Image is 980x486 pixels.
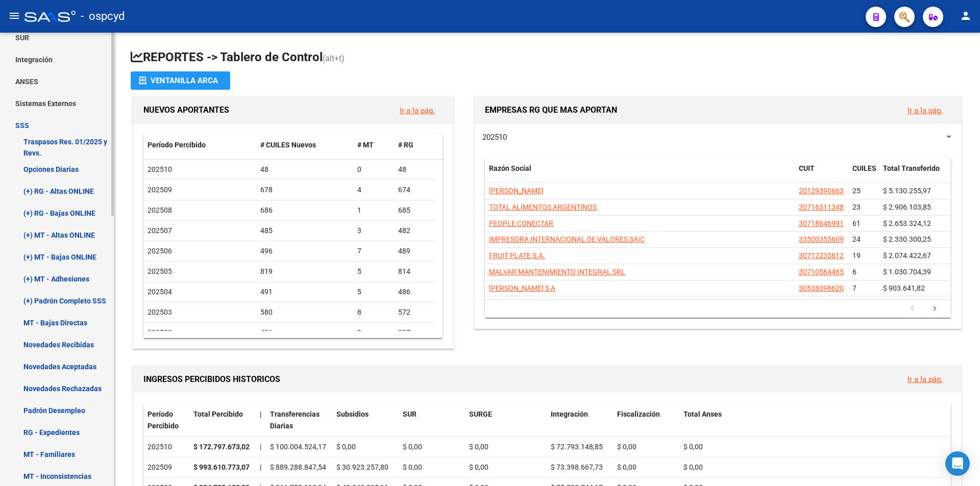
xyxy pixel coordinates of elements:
span: $ 0,00 [617,463,636,471]
div: 685 [398,204,431,216]
span: SURGE [469,410,492,418]
datatable-header-cell: SUR [399,403,465,437]
button: Ir a la pág. [899,101,951,120]
div: 486 [398,286,431,298]
a: go to next page [925,303,944,315]
span: EMPRESAS RG QUE MAS APORTAN [485,105,617,115]
datatable-header-cell: Período Percibido [143,403,189,437]
div: 0 [357,164,390,175]
datatable-header-cell: # RG [394,134,435,156]
div: Ventanilla ARCA [139,71,222,90]
span: CUILES [852,164,876,172]
datatable-header-cell: # MT [353,134,394,156]
span: | [260,410,262,418]
div: 397 [398,327,431,339]
span: | [260,443,261,451]
span: (alt+t) [323,54,345,63]
span: $ 889.288.847,54 [270,463,326,471]
div: 674 [398,184,431,196]
span: Período Percibido [148,410,179,430]
span: TOTAL ALIMENTOS ARGENTINOS [489,203,597,211]
a: Ir a la pág. [400,106,435,115]
span: 19 [852,251,861,260]
span: Integración [551,410,588,418]
div: 4 [357,184,390,196]
div: 491 [260,286,350,298]
datatable-header-cell: Subsidios [332,403,399,437]
datatable-header-cell: Total Percibido [189,403,256,437]
div: 580 [260,306,350,318]
span: $ 0,00 [683,443,703,451]
div: 1 [357,204,390,216]
span: $ 0,00 [683,463,703,471]
span: $ 2.906.103,85 [883,203,931,211]
span: $ 2.330.300,25 [883,235,931,243]
span: 61 [852,219,861,227]
span: CUIT [799,164,815,172]
span: # RG [398,141,413,149]
div: 5 [357,266,390,277]
span: IMPRESORA INTERNACIONAL DE VALORES SAIC [489,235,645,243]
div: 482 [398,225,431,237]
div: 814 [398,266,431,277]
div: 9 [357,327,390,339]
span: FRUIT PLATE S.A. [489,251,545,260]
span: Razón Social [489,164,531,172]
div: 3 [357,225,390,237]
span: - ospcyd [81,5,125,28]
span: 33500355609 [799,235,844,243]
datatable-header-cell: | [256,403,266,437]
div: Open Intercom Messenger [945,451,970,476]
span: [PERSON_NAME] [489,187,544,195]
div: 48 [398,164,431,175]
a: Ir a la pág. [908,106,943,115]
span: | [260,463,261,471]
span: 202509 [148,186,172,194]
datatable-header-cell: Integración [547,403,613,437]
div: 678 [260,184,350,196]
span: 30538398620 [799,284,844,292]
div: 496 [260,245,350,257]
span: 30710564465 [799,268,844,276]
span: $ 0,00 [403,443,422,451]
div: 406 [260,327,350,339]
span: PEOPLE CONECTAR [489,219,553,227]
div: 202510 [148,441,185,453]
span: # CUILES Nuevos [260,141,316,149]
a: go to previous page [902,303,922,315]
span: [PERSON_NAME] S A [489,284,555,292]
span: $ 0,00 [403,463,422,471]
strong: $ 993.610.773,07 [193,463,250,471]
button: Ir a la pág. [391,101,443,120]
span: 202503 [148,308,172,316]
div: 686 [260,204,350,216]
span: $ 73.398.667,73 [551,463,603,471]
span: Período Percibido [148,141,206,149]
span: NUEVOS APORTANTES [143,105,229,115]
span: 30712235612 [799,251,844,260]
span: Total Transferido [883,164,940,172]
span: 202502 [148,328,172,337]
datatable-header-cell: CUILES [848,158,879,191]
span: $ 0,00 [336,443,356,451]
span: $ 0,00 [617,443,636,451]
span: Subsidios [336,410,369,418]
datatable-header-cell: # CUILES Nuevos [256,134,354,156]
span: $ 72.793.148,85 [551,443,603,451]
div: 8 [357,306,390,318]
datatable-header-cell: Total Anses [679,403,943,437]
button: Ventanilla ARCA [131,71,230,90]
div: 572 [398,306,431,318]
span: 30718646991 [799,219,844,227]
div: 5 [357,286,390,298]
span: $ 30.923.257,80 [336,463,388,471]
mat-icon: person [960,10,972,22]
h1: REPORTES -> Tablero de Control [131,49,964,67]
span: 23 [852,203,861,211]
span: Total Percibido [193,410,243,418]
span: $ 903.641,82 [883,284,925,292]
span: 202506 [148,247,172,255]
span: $ 2.653.324,12 [883,219,931,227]
span: $ 2.074.422,67 [883,251,931,260]
div: 202509 [148,462,185,473]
